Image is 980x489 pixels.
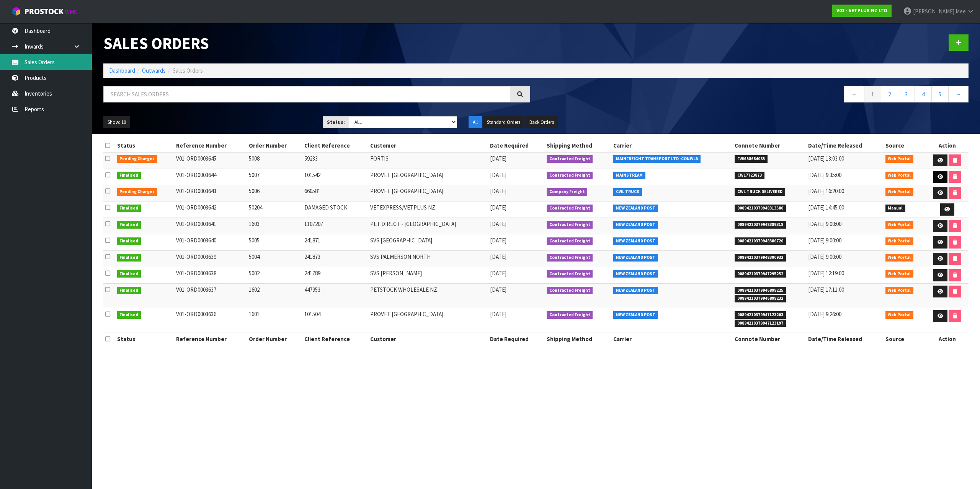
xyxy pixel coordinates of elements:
span: [DATE] 9:35:00 [808,171,841,179]
th: Reference Number [174,140,247,152]
span: CWL7723873 [735,172,764,179]
span: [DATE] [490,171,506,179]
td: V01-ORD0003639 [174,251,247,267]
span: [DATE] 9:00:00 [808,253,841,260]
th: Status [115,140,174,152]
td: 241873 [302,251,368,267]
th: Action [926,140,969,152]
th: Source [884,333,926,345]
span: Pending Charges [117,155,158,163]
span: Web Portal [885,221,914,229]
td: 5005 [247,234,303,251]
span: 00894210379948390932 [735,254,786,262]
td: 5006 [247,185,303,201]
td: V01-ORD0003645 [174,152,247,169]
td: 241789 [302,267,368,284]
th: Customer [368,333,488,345]
span: NEW ZEALAND POST [613,221,658,229]
td: V01-ORD0003637 [174,283,247,308]
td: 1107207 [302,218,368,234]
a: 5 [931,86,949,102]
th: Date/Time Released [806,333,884,345]
a: 4 [915,86,932,102]
th: Action [926,333,969,345]
img: cube-alt.png [11,6,21,16]
span: 00894210379947295252 [735,270,786,278]
span: Contracted Freight [547,254,593,262]
td: PROVET [GEOGRAPHIC_DATA] [368,185,488,201]
td: 50204 [247,201,303,218]
td: 101504 [302,308,368,333]
th: Customer [368,140,488,152]
span: NEW ZEALAND POST [613,237,658,245]
span: [DATE] [490,204,506,211]
button: All [469,116,482,128]
a: Outwards [142,67,166,74]
td: DAMAGED STOCK [302,201,368,218]
span: [DATE] 13:03:00 [808,155,844,162]
td: 1601 [247,308,303,333]
td: 5008 [247,152,303,169]
span: Contracted Freight [547,270,593,278]
span: Web Portal [885,155,914,163]
td: 5002 [247,267,303,284]
span: Web Portal [885,172,914,179]
td: V01-ORD0003642 [174,201,247,218]
span: Web Portal [885,254,914,262]
td: 1602 [247,283,303,308]
span: Web Portal [885,311,914,319]
td: V01-ORD0003636 [174,308,247,333]
span: MAINFREIGHT TRANSPORT LTD -CONWLA [613,155,701,163]
span: [DATE] 14:45:00 [808,204,844,211]
span: Finalised [117,311,141,319]
span: Contracted Freight [547,172,593,179]
span: 00894210379948313580 [735,205,786,212]
span: Finalised [117,205,141,212]
td: SVS PALMERSON NORTH [368,251,488,267]
td: V01-ORD0003643 [174,185,247,201]
td: V01-ORD0003641 [174,218,247,234]
small: WMS [65,8,77,16]
span: 00894210379947123197 [735,320,786,327]
a: ← [844,86,864,102]
td: FORTIS [368,152,488,169]
span: NEW ZEALAND POST [613,270,658,278]
th: Source [884,140,926,152]
th: Connote Number [733,140,806,152]
span: [DATE] 12:19:00 [808,270,844,277]
span: NEW ZEALAND POST [613,287,658,294]
span: CWL TRUCK [613,188,642,196]
th: Shipping Method [545,333,611,345]
span: 00894210379947123203 [735,311,786,319]
a: → [948,86,969,102]
a: Dashboard [109,67,135,74]
span: Finalised [117,287,141,294]
button: Back Orders [525,116,558,128]
span: Finalised [117,270,141,278]
th: Date Required [488,140,545,152]
span: Company Freight [547,188,588,196]
a: 1 [864,86,881,102]
span: [DATE] [490,286,506,293]
span: ProStock [24,6,64,16]
span: NEW ZEALAND POST [613,205,658,212]
span: Contracted Freight [547,221,593,229]
td: SVS [GEOGRAPHIC_DATA] [368,234,488,251]
th: Client Reference [302,140,368,152]
span: Web Portal [885,287,914,294]
button: Standard Orders [483,116,524,128]
strong: Status: [327,119,345,125]
span: [PERSON_NAME] [913,8,954,15]
span: 00894210379946898232 [735,295,786,302]
span: 00894210379946898225 [735,287,786,294]
a: 3 [898,86,915,102]
span: Finalised [117,221,141,229]
span: NEW ZEALAND POST [613,254,658,262]
span: NEW ZEALAND POST [613,311,658,319]
td: V01-ORD0003638 [174,267,247,284]
span: Web Portal [885,188,914,196]
span: Finalised [117,172,141,179]
td: PROVET [GEOGRAPHIC_DATA] [368,169,488,185]
td: 1603 [247,218,303,234]
a: 2 [881,86,898,102]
